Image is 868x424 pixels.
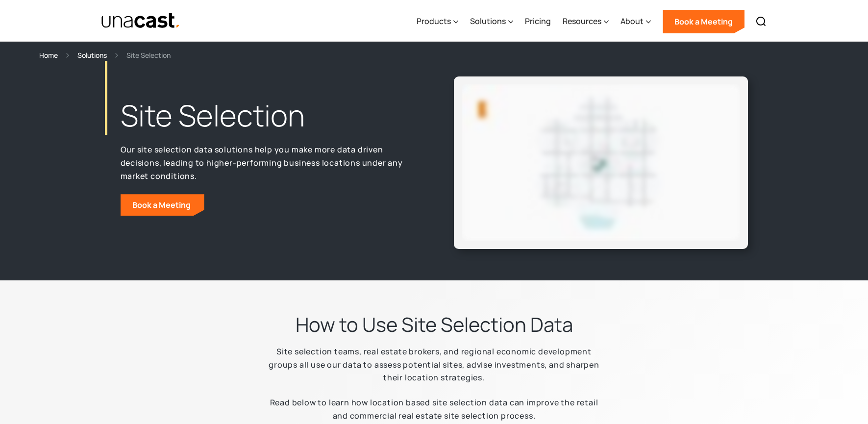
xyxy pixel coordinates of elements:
a: Pricing [525,1,551,42]
p: Read below to learn how location based site selection data can improve the retail and commercial ... [262,396,607,422]
p: Our site selection data solutions help you make more data driven decisions, leading to higher-per... [121,143,415,182]
a: Home [39,50,58,61]
div: Products [417,15,451,27]
div: Resources [563,15,601,27]
div: Resources [563,1,609,42]
p: Site selection teams, real estate brokers, and regional economic development groups all use our d... [262,345,607,384]
a: Book a Meeting [663,10,744,33]
div: About [620,1,651,42]
div: Solutions [470,15,506,27]
a: Solutions [77,50,107,61]
div: Solutions [470,1,513,42]
h2: How to Use Site Selection Data [296,312,573,337]
a: home [101,12,181,29]
img: Search icon [755,16,767,27]
div: Products [417,1,458,42]
div: About [620,15,644,27]
div: Site Selection [126,50,171,61]
h1: Site Selection [121,96,415,135]
a: Book a Meeting [121,194,204,216]
img: Unacast text logo [101,12,181,29]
